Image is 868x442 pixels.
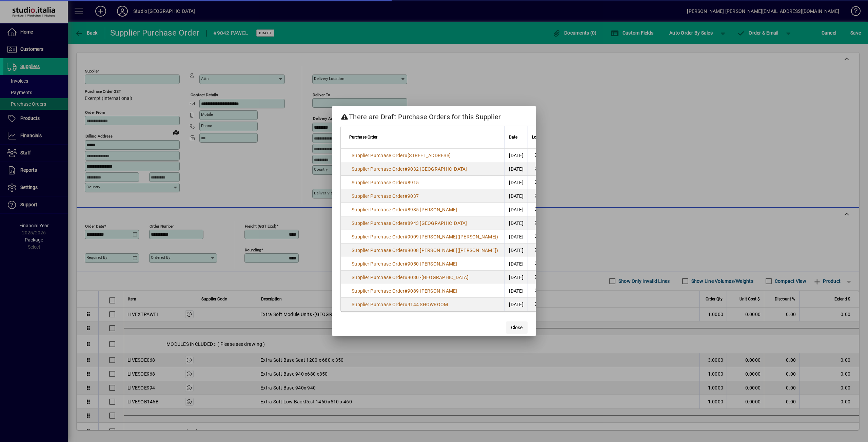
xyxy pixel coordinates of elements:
a: Supplier Purchase Order#9009 [PERSON_NAME]([PERSON_NAME]) [349,233,500,240]
span: Supplier Purchase Order [352,193,405,199]
span: Close [511,324,522,331]
a: Supplier Purchase Order#[STREET_ADDRESS] [349,152,453,159]
a: Supplier Purchase Order#9144 SHOWROOM [349,301,450,308]
a: Supplier Purchase Order#8943 [GEOGRAPHIC_DATA] [349,219,470,227]
td: [DATE] [505,271,528,284]
span: Nugent Street [532,219,548,227]
span: Nugent Street [532,287,548,295]
span: Supplier Purchase Order [352,248,405,253]
span: Nugent Street [532,165,548,173]
a: Supplier Purchase Order#9050 [PERSON_NAME] [349,260,460,268]
span: Supplier Purchase Order [352,166,405,172]
span: # [405,288,408,294]
span: Supplier Purchase Order [352,220,405,226]
span: 9144 SHOWROOM [408,302,448,307]
span: Location [532,133,548,141]
span: Nugent Street [532,179,548,186]
a: Supplier Purchase Order#9008 [PERSON_NAME]([PERSON_NAME]) [349,247,500,254]
span: Nugent Street [532,247,548,254]
span: Purchase Order [349,133,377,141]
span: Nugent Street [532,260,548,268]
span: 9037 [408,193,419,199]
span: Supplier Purchase Order [352,234,405,239]
span: Supplier Purchase Order [352,302,405,307]
span: # [405,220,408,226]
td: [DATE] [505,244,528,257]
span: # [405,153,408,158]
span: # [405,302,408,307]
span: Nugent Street [532,274,548,281]
span: 9009 [PERSON_NAME]([PERSON_NAME]) [408,234,498,239]
span: # [405,275,408,280]
td: [DATE] [505,298,528,311]
span: 9089 [PERSON_NAME] [408,288,457,294]
td: [DATE] [505,257,528,271]
span: Supplier Purchase Order [352,207,405,212]
span: 9030 -[GEOGRAPHIC_DATA] [408,275,469,280]
span: # [405,180,408,185]
span: 9032 [GEOGRAPHIC_DATA] [408,166,467,172]
span: Supplier Purchase Order [352,153,405,158]
span: 9008 [PERSON_NAME]([PERSON_NAME]) [408,248,498,253]
td: [DATE] [505,149,528,162]
span: Supplier Purchase Order [352,261,405,267]
span: # [405,261,408,267]
span: # [405,234,408,239]
td: [DATE] [505,216,528,230]
span: Supplier Purchase Order [352,288,405,294]
span: # [405,248,408,253]
button: Close [506,321,528,334]
span: Nugent Street [532,206,548,213]
td: [DATE] [505,189,528,203]
td: [DATE] [505,162,528,176]
a: Supplier Purchase Order#8915 [349,179,421,186]
span: Nugent Street [532,152,548,159]
td: [DATE] [505,230,528,244]
span: # [405,166,408,172]
td: [DATE] [505,284,528,298]
span: # [405,193,408,199]
td: [DATE] [505,176,528,189]
span: Supplier Purchase Order [352,180,405,185]
span: 9050 [PERSON_NAME] [408,261,457,267]
span: # [405,207,408,212]
span: Nugent Street [532,192,548,200]
td: [DATE] [505,203,528,216]
a: Supplier Purchase Order#8985 [PERSON_NAME] [349,206,460,213]
span: 8985 [PERSON_NAME] [408,207,457,212]
a: Supplier Purchase Order#9032 [GEOGRAPHIC_DATA] [349,165,470,173]
span: 8943 [GEOGRAPHIC_DATA] [408,220,467,226]
span: Supplier Purchase Order [352,275,405,280]
span: Nugent Street [532,301,548,308]
span: Nugent Street [532,233,548,240]
a: Supplier Purchase Order#9089 [PERSON_NAME] [349,287,460,295]
a: Supplier Purchase Order#9030 -[GEOGRAPHIC_DATA] [349,274,471,281]
h2: There are Draft Purchase Orders for this Supplier [332,106,536,125]
a: Supplier Purchase Order#9037 [349,192,421,200]
span: [STREET_ADDRESS] [408,153,451,158]
span: Date [509,133,517,141]
span: 8915 [408,180,419,185]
